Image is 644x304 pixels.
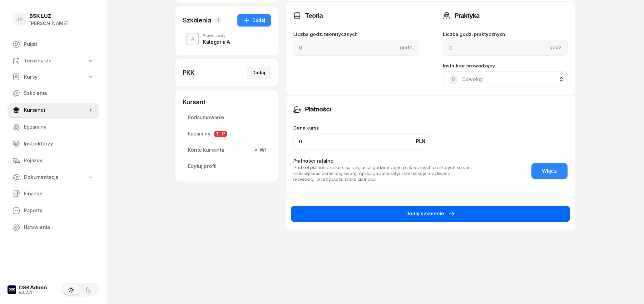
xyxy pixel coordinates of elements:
div: Podziel płatność za kurs na raty, ustal godziny zajęć praktycznych do których kursant musi wpłaci... [293,165,473,182]
input: 0 [293,133,430,150]
button: Włącz [531,163,567,179]
a: Konto kursantaWł [183,143,271,158]
a: Egzaminy [7,120,99,135]
div: A [188,34,197,44]
span: Instruktorzy [24,140,94,148]
a: Instruktorzy [7,136,99,151]
a: Finanse [7,186,99,201]
span: Wł [257,146,266,154]
span: Pulpit [24,40,94,48]
a: Pojazdy [7,153,99,168]
span: D [452,76,455,82]
span: T [214,131,220,137]
a: Dokumentacja [7,170,99,184]
input: 0 [293,40,418,56]
a: Pulpit [7,37,99,52]
a: Kursy [7,70,99,84]
div: Kursant [183,98,271,106]
button: Dodaj [247,66,271,79]
input: 0 [443,40,567,56]
span: 1 [215,17,221,23]
button: DDowolny [443,71,567,87]
span: Egzaminy [24,123,94,131]
a: Raporty [7,203,99,218]
span: Kursanci [24,106,87,114]
span: Konto kursanta [188,146,266,154]
a: Podsumowanie [183,110,271,125]
div: Dodaj [252,69,265,76]
span: Podsumowanie [188,114,266,122]
a: Szkolenia [7,86,99,101]
button: Dodaj [237,14,271,27]
div: Kategoria A [203,39,230,44]
button: A [186,33,199,45]
span: Ustawienia [24,223,94,232]
span: Kursy [24,73,37,81]
span: Edytuj profil [188,162,266,170]
div: Płatności ratalne [293,157,473,165]
h3: Teoria [305,11,323,21]
span: Włącz [542,167,557,175]
span: P [220,131,227,137]
a: Kursanci [7,103,99,118]
span: Pojazdy [24,157,94,165]
span: Szkolenia [24,89,94,97]
span: Dowolny [462,76,483,82]
div: Dodaj [243,17,265,24]
a: Edytuj profil [183,159,271,174]
div: Prawo jazdy [203,34,230,37]
span: Dokumentacja [24,173,58,181]
a: EgzaminyTP [183,126,271,141]
span: JP [16,17,23,22]
div: PKK [183,68,195,77]
div: BSK LUZ [29,13,68,19]
div: Szkolenia [183,16,211,25]
div: Dodaj szkolenie [405,210,455,218]
span: Raporty [24,207,94,215]
h3: Praktyka [455,11,479,21]
div: OSKAdmin [19,285,47,290]
div: v3.2.4 [19,290,47,295]
div: [PERSON_NAME] [29,19,68,27]
img: logo-xs-dark@2x.png [7,285,16,294]
button: Dodaj szkolenie [291,206,570,222]
span: Finanse [24,190,94,198]
a: Terminarze [7,54,99,68]
span: Egzaminy [188,130,266,138]
a: Ustawienia [7,220,99,235]
button: APrawo jazdyKategoria A [183,30,271,48]
h3: Płatności [305,104,331,114]
span: Terminarze [24,57,51,65]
